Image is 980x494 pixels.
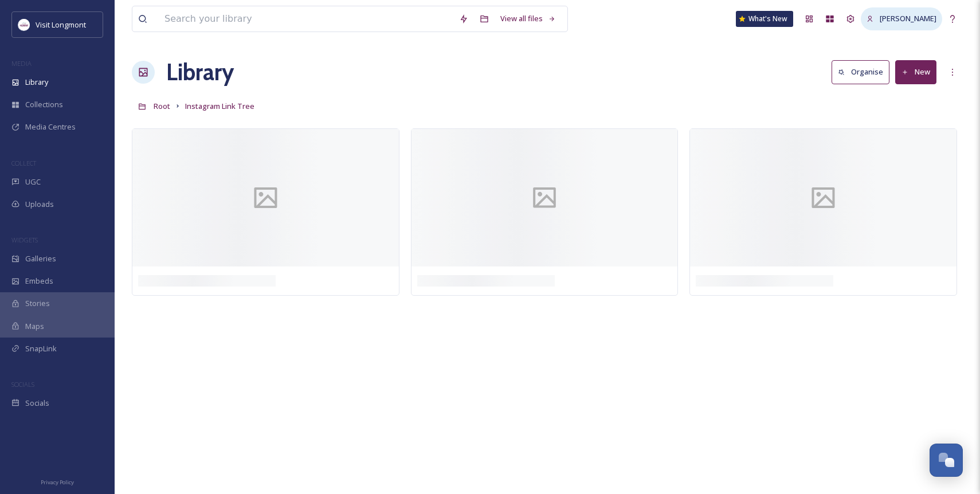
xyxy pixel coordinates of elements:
input: Search your library [159,6,453,32]
span: Stories [25,298,50,309]
a: Privacy Policy [41,475,74,488]
span: Collections [25,99,63,110]
a: Organise [832,60,895,84]
span: Media Centres [25,121,76,132]
span: Instagram Link Tree [185,101,254,111]
span: [PERSON_NAME] [880,13,936,23]
button: Open Chat [930,444,963,477]
span: SnapLink [25,343,57,354]
a: Instagram Link Tree [185,99,254,113]
img: longmont.jpg [18,19,30,30]
a: View all files [495,7,562,30]
span: Uploads [25,199,54,210]
button: New [895,60,936,84]
span: WIDGETS [11,236,38,244]
span: UGC [25,177,41,187]
a: [PERSON_NAME] [861,7,942,30]
span: COLLECT [11,159,36,167]
a: Root [154,99,170,113]
span: Root [154,101,170,111]
span: MEDIA [11,59,32,68]
span: Library [25,77,48,88]
span: SOCIALS [11,380,34,389]
span: Visit Longmont [36,19,86,30]
button: Organise [832,60,889,84]
span: Privacy Policy [41,479,74,486]
a: What's New [736,11,793,27]
span: Maps [25,321,44,332]
a: Library [166,55,234,89]
span: Socials [25,398,49,409]
span: Embeds [25,276,53,287]
span: Galleries [25,253,56,264]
